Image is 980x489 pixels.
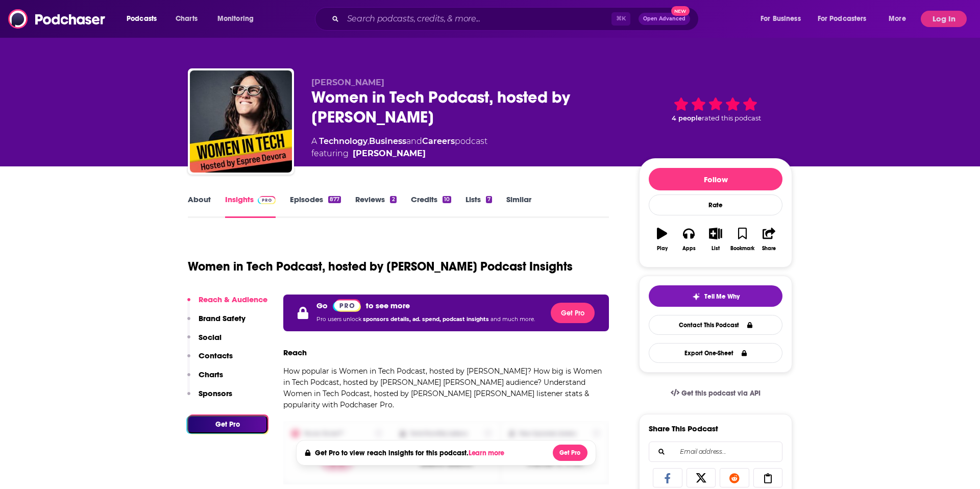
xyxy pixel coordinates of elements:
span: [PERSON_NAME] [311,78,384,87]
div: Search followers [649,442,782,462]
div: Apps [682,246,696,252]
button: Charts [187,370,223,388]
button: Brand Safety [187,313,246,332]
p: to see more [366,301,410,310]
h3: Share This Podcast [649,424,718,433]
img: Podchaser - Follow, Share and Rate Podcasts [8,9,106,29]
span: New [671,6,690,16]
button: open menu [753,11,814,27]
a: InsightsPodchaser Pro [225,194,276,218]
a: Business [369,136,406,146]
h1: Women in Tech Podcast, hosted by [PERSON_NAME] Podcast Insights [188,259,573,274]
button: Play [649,221,675,258]
input: Email address... [657,442,774,461]
a: Get this podcast via API [663,381,769,406]
button: open menu [881,11,919,27]
p: Brand Safety [199,313,246,323]
div: 877 [328,196,341,203]
a: Share on Facebook [653,468,682,487]
p: Charts [199,370,223,379]
button: open menu [210,11,267,27]
span: featuring [311,148,487,160]
p: Contacts [199,351,233,360]
a: Contact This Podcast [649,315,782,335]
img: tell me why sparkle [692,292,700,301]
span: Open Advanced [643,16,685,21]
span: For Podcasters [818,12,867,26]
a: Charts [169,11,204,27]
h3: Reach [283,348,307,357]
div: 4 peoplerated this podcast [639,78,792,141]
div: A podcast [311,135,487,160]
a: Lists7 [465,194,492,218]
button: Bookmark [729,221,755,258]
button: Get Pro [187,415,267,433]
input: Search podcasts, credits, & more... [343,11,611,27]
p: Pro users unlock and much more. [316,312,535,327]
div: Play [657,246,668,252]
span: , [367,136,369,146]
span: For Business [761,12,801,26]
button: Social [187,332,222,351]
h4: Get Pro to view reach insights for this podcast. [315,449,507,457]
span: Monitoring [217,12,254,26]
a: Similar [506,194,531,218]
div: 10 [443,196,451,203]
p: Sponsors [199,388,232,398]
span: Tell Me Why [704,292,740,301]
a: Copy Link [753,468,783,487]
div: Bookmark [730,246,754,252]
button: Apps [675,221,702,258]
span: ⌘ K [611,12,630,26]
button: Reach & Audience [187,295,267,313]
span: Podcasts [127,12,157,26]
button: Get Pro [551,303,595,323]
button: List [702,221,729,258]
span: and [406,136,422,146]
button: Get Pro [553,445,587,461]
a: Technology [319,136,367,146]
div: Rate [649,194,782,215]
a: Share on X/Twitter [687,468,716,487]
span: rated this podcast [702,114,761,122]
a: Share on Reddit [720,468,749,487]
img: Podchaser Pro [258,196,276,204]
p: Go [316,301,328,310]
span: More [889,12,906,26]
a: Reviews2 [355,194,396,218]
a: About [188,194,211,218]
a: Careers [422,136,455,146]
button: Sponsors [187,388,232,407]
button: Share [756,221,782,258]
button: tell me why sparkleTell Me Why [649,285,782,307]
img: Women in Tech Podcast, hosted by Espree Devora [190,70,292,173]
div: 2 [390,196,396,203]
p: How popular is Women in Tech Podcast, hosted by [PERSON_NAME]? How big is Women in Tech Podcast, ... [283,365,609,410]
span: Get this podcast via API [681,389,761,398]
span: Charts [176,12,198,26]
button: Open AdvancedNew [639,13,690,25]
div: List [712,246,720,252]
p: Reach & Audience [199,295,267,304]
button: Contacts [187,351,233,370]
a: Pro website [333,299,361,312]
p: Social [199,332,222,342]
button: Log In [921,11,967,27]
button: Learn more [469,449,507,457]
span: sponsors details, ad. spend, podcast insights [363,316,491,323]
button: open menu [119,11,170,27]
img: Podchaser Pro [333,299,361,312]
div: Share [762,246,776,252]
a: Espree Devora [353,148,426,160]
button: open menu [811,11,881,27]
button: Export One-Sheet [649,343,782,363]
span: 4 people [672,114,702,122]
div: Search podcasts, credits, & more... [325,7,708,31]
button: Follow [649,168,782,190]
a: Credits10 [411,194,451,218]
div: 7 [486,196,492,203]
a: Episodes877 [290,194,341,218]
